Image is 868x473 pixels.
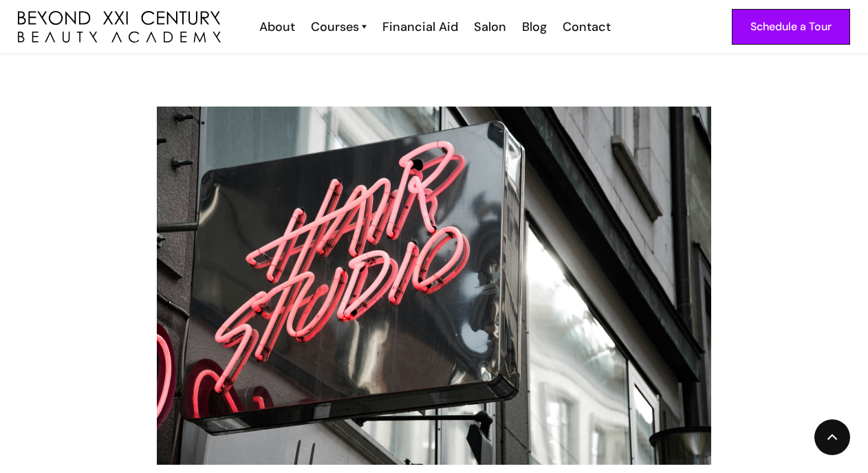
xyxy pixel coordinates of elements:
[732,9,850,45] a: Schedule a Tour
[750,18,832,36] div: Schedule a Tour
[513,18,554,36] a: Blog
[373,18,465,36] a: Financial Aid
[563,18,611,36] div: Contact
[382,18,458,36] div: Financial Aid
[157,107,711,465] img: hair studio sign
[18,11,221,43] a: home
[554,18,618,36] a: Contact
[259,18,295,36] div: About
[474,18,506,36] div: Salon
[311,18,359,36] div: Courses
[522,18,547,36] div: Blog
[18,11,221,43] img: beyond 21st century beauty academy logo
[250,18,302,36] a: About
[465,18,513,36] a: Salon
[311,18,367,36] a: Courses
